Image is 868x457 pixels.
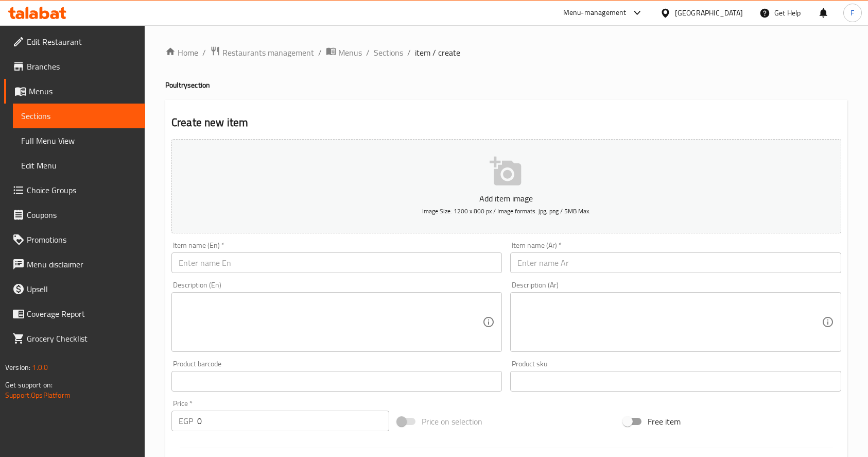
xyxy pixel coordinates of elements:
[366,46,370,59] li: /
[202,46,206,59] li: /
[27,283,137,295] span: Upsell
[4,29,145,54] a: Edit Restaurant
[510,252,841,273] input: Enter name Ar
[4,178,145,202] a: Choice Groups
[27,233,137,246] span: Promotions
[32,361,48,374] span: 1.0.0
[510,371,841,392] input: Please enter product sku
[338,46,362,59] span: Menus
[27,308,137,320] span: Coverage Report
[850,7,854,19] span: F
[13,153,145,178] a: Edit Menu
[415,46,460,59] span: item / create
[171,115,841,130] h2: Create new item
[407,46,411,59] li: /
[27,184,137,196] span: Choice Groups
[165,80,847,90] h4: Poultry section
[4,54,145,79] a: Branches
[422,415,482,428] span: Price on selection
[4,277,145,301] a: Upsell
[13,128,145,153] a: Full Menu View
[13,104,145,128] a: Sections
[27,258,137,270] span: Menu disclaimer
[179,415,193,427] p: EGP
[21,110,137,122] span: Sections
[27,209,137,221] span: Coupons
[5,378,53,392] span: Get support on:
[4,79,145,104] a: Menus
[374,46,403,59] a: Sections
[318,46,322,59] li: /
[165,46,847,59] nav: breadcrumb
[197,411,389,431] input: Please enter price
[187,192,825,205] p: Add item image
[648,415,681,428] span: Free item
[210,46,314,59] a: Restaurants management
[171,371,502,392] input: Please enter product barcode
[222,46,314,59] span: Restaurants management
[171,252,502,273] input: Enter name En
[326,46,362,59] a: Menus
[4,326,145,351] a: Grocery Checklist
[21,134,137,147] span: Full Menu View
[4,301,145,326] a: Coverage Report
[21,159,137,172] span: Edit Menu
[5,361,30,374] span: Version:
[422,205,591,217] span: Image Size: 1200 x 800 px / Image formats: jpg, png / 5MB Max.
[165,46,198,59] a: Home
[171,139,841,233] button: Add item imageImage Size: 1200 x 800 px / Image formats: jpg, png / 5MB Max.
[5,388,71,402] a: Support.OpsPlatform
[27,60,137,73] span: Branches
[29,85,137,97] span: Menus
[675,7,743,19] div: [GEOGRAPHIC_DATA]
[27,332,137,345] span: Grocery Checklist
[27,36,137,48] span: Edit Restaurant
[563,7,627,19] div: Menu-management
[4,202,145,227] a: Coupons
[4,227,145,252] a: Promotions
[4,252,145,277] a: Menu disclaimer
